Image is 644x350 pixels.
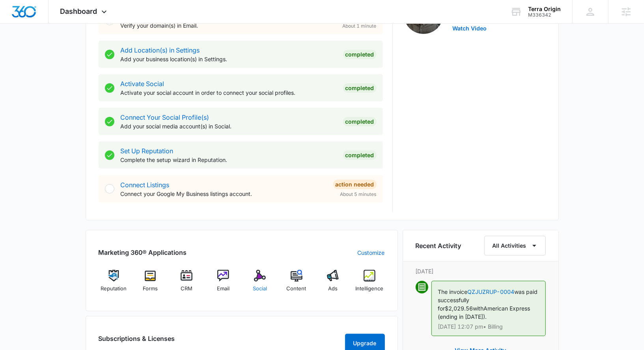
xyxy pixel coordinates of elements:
[121,80,164,88] a: Activate Social
[343,117,377,126] div: Completed
[287,285,306,293] span: Content
[355,270,385,298] a: Intelligence
[101,285,127,293] span: Reputation
[281,270,312,298] a: Content
[121,88,337,97] p: Activate your social account in order to connect your social profiles.
[438,324,539,329] p: [DATE] 12:07 pm • Billing
[318,270,348,298] a: Ads
[245,270,275,298] a: Social
[121,190,327,198] p: Connect your Google My Business listings account.
[438,288,538,312] span: was paid successfully for
[121,113,209,121] a: Connect Your Social Profile(s)
[143,285,158,293] span: Forms
[356,285,384,293] span: Intelligence
[438,305,530,320] span: American Express (ending in [DATE]).
[121,46,200,54] a: Add Location(s) in Settings
[416,267,546,275] p: [DATE]
[99,270,129,298] a: Reputation
[253,285,267,293] span: Social
[484,236,546,256] button: All Activities
[99,248,187,257] h2: Marketing 360® Applications
[217,285,230,293] span: Email
[473,305,484,312] span: with
[340,191,377,198] span: About 5 minutes
[343,83,377,93] div: Completed
[343,151,377,160] div: Completed
[438,288,468,295] span: The invoice
[181,285,192,293] span: CRM
[343,23,377,30] span: About 1 minute
[208,270,239,298] a: Email
[121,122,337,130] p: Add your social media account(s) in Social.
[121,21,327,30] p: Verify your domain(s) in Email.
[60,7,97,15] span: Dashboard
[121,181,170,189] a: Connect Listings
[528,12,561,18] div: account id
[416,241,461,250] h6: Recent Activity
[99,334,175,350] h2: Subscriptions & Licenses
[468,288,515,295] a: QZJUZRUP-0004
[121,156,337,164] p: Complete the setup wizard in Reputation.
[328,285,338,293] span: Ads
[121,147,174,155] a: Set Up Reputation
[135,270,165,298] a: Forms
[445,305,473,312] span: $2,029.56
[172,270,202,298] a: CRM
[528,6,561,12] div: account name
[333,180,377,189] div: Action Needed
[453,26,487,31] button: Watch Video
[121,55,337,63] p: Add your business location(s) in Settings.
[343,50,377,59] div: Completed
[358,248,385,257] a: Customize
